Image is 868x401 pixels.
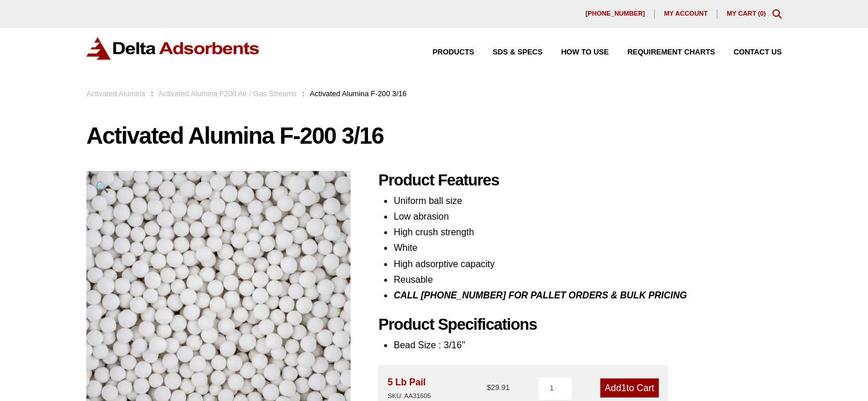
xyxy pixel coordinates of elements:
span: Requirement Charts [628,49,715,56]
a: My account [655,9,717,19]
span: : [151,89,154,98]
li: White [393,240,782,256]
h1: Activated Alumina F-200 3/16 [86,123,782,148]
span: Activated Alumina F-200 3/16 [310,89,407,98]
span: [PHONE_NUMBER] [585,10,645,17]
span: 0 [760,10,764,17]
a: Contact Us [715,49,782,56]
span: $ [487,383,491,392]
i: CALL [PHONE_NUMBER] FOR PALLET ORDERS & BULK PRICING [393,290,687,300]
span: How to Use [561,49,608,56]
a: Activated Alumina F200 Air / Gas Streams [159,89,297,98]
a: Activated Alumina [86,89,145,98]
li: High crush strength [393,224,782,240]
a: My Cart (0) [727,10,766,17]
a: [PHONE_NUMBER] [576,9,655,19]
span: Contact Us [734,49,782,56]
span: 1 [621,383,626,393]
a: Add1to Cart [600,378,659,398]
span: SDS & SPECS [493,49,542,56]
a: SDS & SPECS [474,49,542,56]
li: Bead Size : 3/16" [393,337,782,353]
span: 🔍 [96,181,109,193]
h2: Product Features [378,171,782,190]
a: Products [414,49,475,56]
img: Delta Adsorbents [86,37,260,60]
li: Low abrasion [393,209,782,224]
div: 5 Lb Pail [388,374,431,401]
li: Uniform ball size [393,193,782,209]
li: High adsorptive capacity [393,256,782,272]
a: View full-screen image gallery [86,171,118,203]
span: : [302,89,305,98]
bdi: 29.91 [487,383,510,392]
span: My account [664,10,707,17]
span: Products [433,49,475,56]
li: Reusable [393,272,782,287]
a: How to Use [542,49,608,56]
h2: Product Specifications [378,315,782,334]
a: Requirement Charts [609,49,715,56]
div: Toggle Modal Content [772,9,782,19]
